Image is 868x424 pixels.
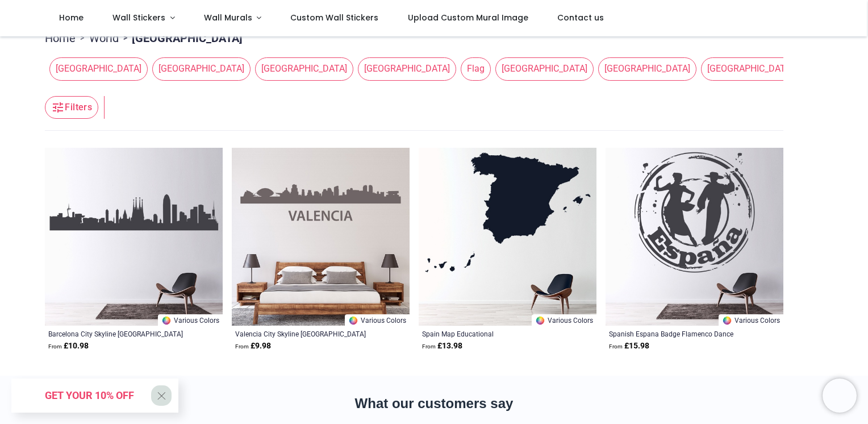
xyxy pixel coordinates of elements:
[422,329,559,338] a: Spain Map Educational
[722,315,732,326] img: Color Wheel
[823,379,857,413] iframe: Brevo live chat
[152,57,251,80] span: [GEOGRAPHIC_DATA]
[290,12,378,23] span: Custom Wall Stickers
[119,32,132,44] span: >
[609,340,649,352] strong: £ 15.98
[557,12,604,23] span: Contact us
[48,340,89,352] strong: £ 10.98
[345,314,410,326] a: Various Colors
[491,57,594,80] button: [GEOGRAPHIC_DATA]
[119,30,243,46] li: [GEOGRAPHIC_DATA]
[422,343,436,350] span: From
[348,315,358,326] img: Color Wheel
[419,148,596,326] img: Spain Map Educational Wall Sticker
[358,57,456,80] span: [GEOGRAPHIC_DATA]
[48,329,185,338] a: Barcelona City Skyline [GEOGRAPHIC_DATA]
[461,57,491,80] span: Flag
[48,343,62,350] span: From
[408,12,528,23] span: Upload Custom Mural Image
[76,32,89,44] span: >
[535,315,545,326] img: Color Wheel
[59,12,84,23] span: Home
[251,57,353,80] button: [GEOGRAPHIC_DATA]
[45,148,223,326] img: Barcelona City Skyline Spain Wall Sticker
[161,315,172,326] img: Color Wheel
[594,57,696,80] button: [GEOGRAPHIC_DATA]
[45,96,98,119] button: Filters
[235,329,372,338] a: Valencia City Skyline [GEOGRAPHIC_DATA]
[158,314,223,326] a: Various Colors
[456,57,491,80] button: Flag
[204,12,252,23] span: Wall Murals
[45,394,823,413] h2: What our customers say
[45,30,76,46] a: Home
[606,148,783,326] img: Spanish Espana Badge Flamenco Dance Wall Sticker
[696,57,799,80] button: [GEOGRAPHIC_DATA]
[719,314,783,326] a: Various Colors
[598,57,696,80] span: [GEOGRAPHIC_DATA]
[148,57,251,80] button: [GEOGRAPHIC_DATA]
[353,57,456,80] button: [GEOGRAPHIC_DATA]
[701,57,799,80] span: [GEOGRAPHIC_DATA]
[532,314,596,326] a: Various Colors
[112,12,165,23] span: Wall Stickers
[49,57,148,80] span: [GEOGRAPHIC_DATA]
[255,57,353,80] span: [GEOGRAPHIC_DATA]
[609,329,746,338] a: Spanish Espana Badge Flamenco Dance
[89,30,119,46] a: World
[422,340,462,352] strong: £ 13.98
[45,57,148,80] button: [GEOGRAPHIC_DATA]
[232,148,410,326] img: Valencia City Skyline Spain Wall Sticker
[235,343,249,350] span: From
[609,343,623,350] span: From
[495,57,594,80] span: [GEOGRAPHIC_DATA]
[235,340,271,352] strong: £ 9.98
